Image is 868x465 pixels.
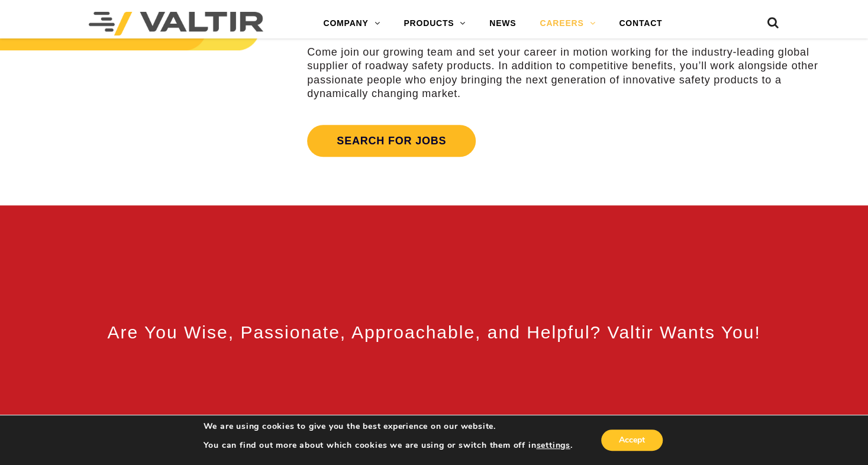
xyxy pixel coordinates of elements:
button: Accept [601,430,663,451]
button: settings [536,440,570,451]
a: CONTACT [607,12,674,35]
a: CAREERS [528,12,607,35]
p: We are using cookies to give you the best experience on our website. [203,421,572,432]
img: Valtir [89,12,263,35]
a: Search for jobs [307,125,476,157]
a: NEWS [477,12,528,35]
p: Come join our growing team and set your career in motion working for the industry-leading global ... [307,46,836,101]
span: Are You Wise, Passionate, Approachable, and Helpful? Valtir Wants You! [108,322,761,342]
a: COMPANY [311,12,392,35]
p: You can find out more about which cookies we are using or switch them off in . [203,440,572,451]
a: PRODUCTS [392,12,477,35]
